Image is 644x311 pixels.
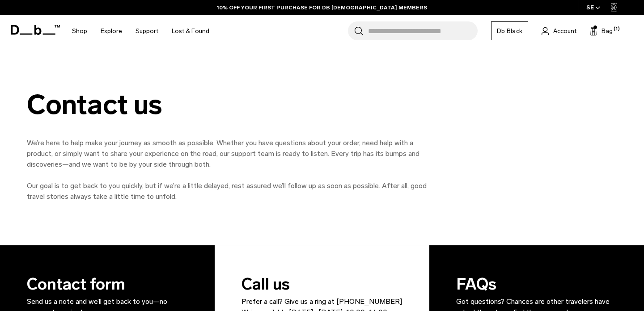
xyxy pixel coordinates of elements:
a: Explore [101,15,122,47]
span: Account [553,26,576,36]
a: Support [136,15,158,47]
span: (1) [614,25,620,33]
p: We’re here to help make your journey as smooth as possible. Whether you have questions about your... [27,138,429,170]
a: 10% OFF YOUR FIRST PURCHASE FOR DB [DEMOGRAPHIC_DATA] MEMBERS [217,4,427,12]
a: Account [542,25,576,36]
p: Our goal is to get back to you quickly, but if we’re a little delayed, rest assured we’ll follow ... [27,181,429,202]
span: Bag [602,26,613,36]
div: Contact us [27,90,429,120]
a: Db Black [491,21,528,40]
nav: Main Navigation [65,15,216,47]
a: Lost & Found [172,15,209,47]
button: Bag (1) [590,25,613,36]
a: Shop [72,15,87,47]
